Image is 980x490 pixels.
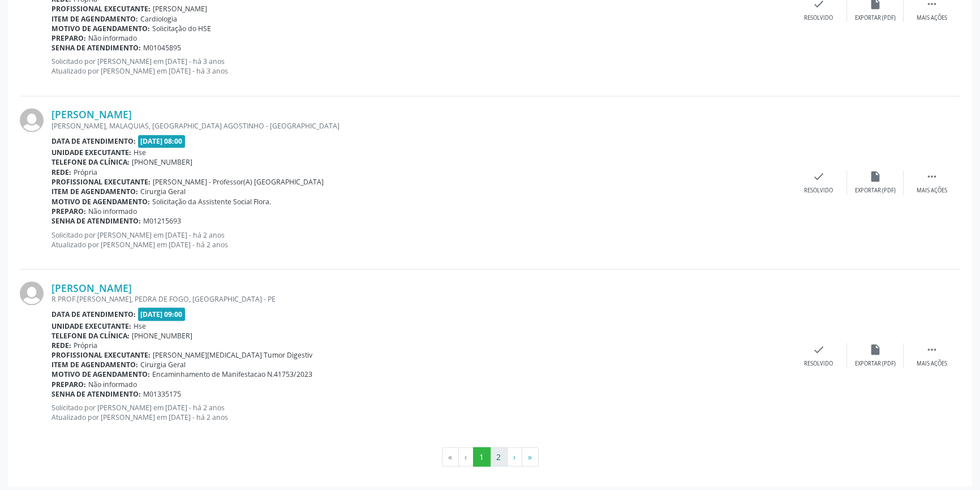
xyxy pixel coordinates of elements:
[143,389,181,398] span: M01335175
[20,281,44,305] img: img
[51,309,136,319] b: Data de atendimento:
[51,330,130,340] b: Telefone da clínica:
[51,379,86,389] b: Preparo:
[51,24,150,33] b: Motivo de agendamento:
[869,343,882,355] i: insert_drive_file
[74,167,97,177] span: Própria
[51,14,138,24] b: Item de agendamento:
[88,379,137,389] span: Não informado
[20,447,960,466] ul: Pagination
[813,343,825,355] i: check
[88,33,137,43] span: Não informado
[134,321,146,330] span: Hse
[51,121,790,131] div: [PERSON_NAME], MALAQUIAS, [GEOGRAPHIC_DATA] AGOSTINHO - [GEOGRAPHIC_DATA]
[138,135,186,148] span: [DATE] 08:00
[804,14,833,22] div: Resolvido
[51,177,151,187] b: Profissional executante:
[51,33,86,43] b: Preparo:
[153,350,312,359] span: [PERSON_NAME][MEDICAL_DATA] Tumor Digestiv
[813,170,825,183] i: check
[917,187,947,195] div: Mais ações
[51,167,71,177] b: Rede:
[51,402,790,422] p: Solicitado por [PERSON_NAME] em [DATE] - há 2 anos Atualizado por [PERSON_NAME] em [DATE] - há 2 ...
[51,187,138,196] b: Item de agendamento:
[51,359,138,369] b: Item de agendamento:
[51,136,136,146] b: Data de atendimento:
[490,447,508,466] button: Go to page 2
[143,43,181,53] span: M01045895
[88,206,137,216] span: Não informado
[804,187,833,195] div: Resolvido
[51,196,150,206] b: Motivo de agendamento:
[132,330,192,340] span: [PHONE_NUMBER]
[153,4,207,14] span: [PERSON_NAME]
[51,148,131,157] b: Unidade executante:
[51,321,131,330] b: Unidade executante:
[869,170,882,183] i: insert_drive_file
[134,148,146,157] span: Hse
[917,359,947,367] div: Mais ações
[473,447,491,466] button: Go to page 1
[926,343,938,355] i: 
[51,157,130,167] b: Telefone da clínica:
[51,340,71,350] b: Rede:
[522,447,539,466] button: Go to last page
[926,170,938,183] i: 
[917,14,947,22] div: Mais ações
[51,350,151,359] b: Profissional executante:
[51,57,790,76] p: Solicitado por [PERSON_NAME] em [DATE] - há 3 anos Atualizado por [PERSON_NAME] em [DATE] - há 3 ...
[152,196,271,206] span: Solicitação da Assistente Social Flora.
[855,359,896,367] div: Exportar (PDF)
[143,216,181,225] span: M01215693
[51,369,150,379] b: Motivo de agendamento:
[74,340,97,350] span: Própria
[152,24,211,33] span: Solicitação do HSE
[51,230,790,249] p: Solicitado por [PERSON_NAME] em [DATE] - há 2 anos Atualizado por [PERSON_NAME] em [DATE] - há 2 ...
[140,14,177,24] span: Cardiologia
[51,216,141,225] b: Senha de atendimento:
[51,281,132,294] a: [PERSON_NAME]
[804,359,833,367] div: Resolvido
[51,4,151,14] b: Profissional executante:
[152,369,312,379] span: Encaminhamento de Manifestacao N.41753/2023
[51,108,132,121] a: [PERSON_NAME]
[855,14,896,22] div: Exportar (PDF)
[855,187,896,195] div: Exportar (PDF)
[507,447,522,466] button: Go to next page
[153,177,324,187] span: [PERSON_NAME] - Professor(A) [GEOGRAPHIC_DATA]
[138,307,186,320] span: [DATE] 09:00
[51,206,86,216] b: Preparo:
[51,294,790,303] div: R PROF.[PERSON_NAME], PEDRA DE FOGO, [GEOGRAPHIC_DATA] - PE
[20,108,44,132] img: img
[51,43,141,53] b: Senha de atendimento:
[140,359,186,369] span: Cirurgia Geral
[140,187,186,196] span: Cirurgia Geral
[132,157,192,167] span: [PHONE_NUMBER]
[51,389,141,398] b: Senha de atendimento:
